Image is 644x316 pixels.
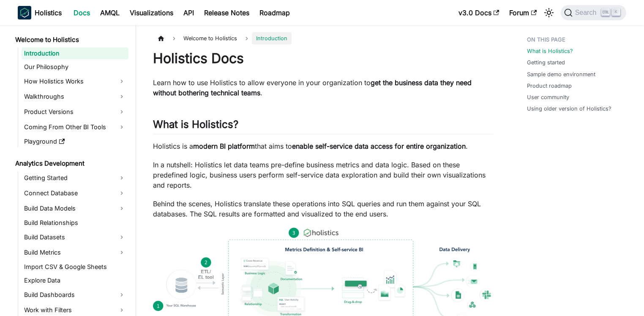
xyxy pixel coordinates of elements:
nav: Docs sidebar [9,25,136,316]
a: How Holistics Works [22,75,128,88]
a: Using older version of Holistics? [527,105,611,113]
a: Build Dashboards [22,288,128,302]
a: Build Metrics [22,246,128,259]
h1: Holistics Docs [153,50,493,67]
a: Introduction [22,47,128,59]
a: Our Philosophy [22,61,128,73]
a: Build Data Models [22,202,128,215]
a: Sample demo environment [527,70,595,78]
a: API [178,6,199,19]
p: Behind the scenes, Holistics translate these operations into SQL queries and run them against you... [153,199,493,219]
p: Learn how to use Holistics to allow everyone in your organization to . [153,78,493,98]
kbd: K [612,8,620,16]
a: Home page [153,32,169,44]
a: Playground [22,136,128,147]
span: Introduction [252,32,292,44]
button: Search (Ctrl+K) [561,5,626,20]
a: User community [527,93,569,101]
nav: Breadcrumbs [153,32,493,44]
a: What is Holistics? [527,47,573,55]
a: Import CSV & Google Sheets [22,261,128,273]
b: Holistics [35,8,62,18]
a: Product roadmap [527,82,572,90]
span: Welcome to Holistics [179,32,241,44]
span: Search [573,9,602,17]
p: Holistics is a that aims to . [153,141,493,151]
h2: What is Holistics? [153,118,493,134]
strong: modern BI platform [193,142,255,150]
strong: enable self-service data access for entire organization [292,142,466,150]
a: Getting started [527,58,565,67]
a: Walkthroughs [22,90,128,103]
a: Build Relationships [22,217,128,229]
a: Build Datasets [22,230,128,244]
a: Visualizations [125,6,178,19]
a: Explore Data [22,274,128,286]
a: Welcome to Holistics [13,34,128,46]
button: Switch between dark and light mode (currently light mode) [542,6,556,19]
a: HolisticsHolistics [18,6,62,19]
img: Holistics [18,6,31,19]
a: Analytics Development [13,158,128,169]
a: Product Versions [22,105,128,119]
a: Coming From Other BI Tools [22,120,128,134]
a: Connect Database [22,186,128,200]
a: Forum [504,6,542,19]
a: Docs [68,6,95,19]
a: Roadmap [254,6,295,19]
p: In a nutshell: Holistics let data teams pre-define business metrics and data logic. Based on thes... [153,160,493,190]
a: v3.0 Docs [453,6,504,19]
a: Getting Started [22,171,128,185]
a: AMQL [95,6,125,19]
a: Release Notes [199,6,254,19]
